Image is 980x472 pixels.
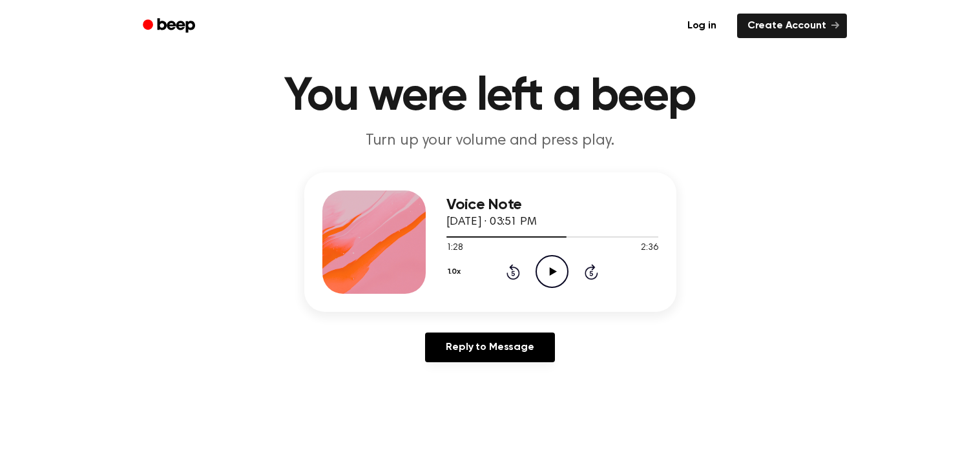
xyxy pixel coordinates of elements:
[160,74,821,120] h1: You were left a beep
[446,241,463,255] span: 1:28
[242,130,738,152] p: Turn up your volume and press play.
[446,216,537,228] span: [DATE] · 03:51 PM
[425,333,554,362] a: Reply to Message
[674,11,729,41] a: Log in
[641,241,658,255] span: 2:36
[446,261,466,283] button: 1.0x
[737,14,847,38] a: Create Account
[134,14,207,39] a: Beep
[446,196,658,214] h3: Voice Note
